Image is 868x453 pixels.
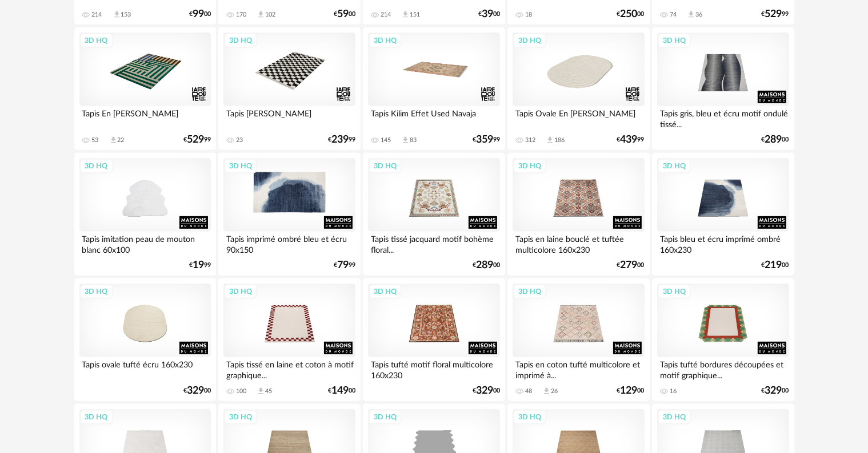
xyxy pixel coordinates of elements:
[401,136,410,144] span: Download icon
[218,278,360,402] a: 3D HQ Tapis tissé en laine et coton à motif graphique... 100 Download icon 45 €14900
[657,106,789,129] div: Tapis gris, bleu et écru motif ondulé tissé...
[762,261,789,269] div: € 00
[265,387,272,395] div: 45
[621,10,638,18] span: 250
[328,387,355,395] div: € 00
[381,11,391,19] div: 214
[542,387,551,395] span: Download icon
[525,11,532,19] div: 18
[617,261,645,269] div: € 00
[476,261,493,269] span: 289
[658,410,691,424] div: 3D HQ
[617,387,645,395] div: € 00
[368,106,499,129] div: Tapis Kilim Effet Used Navaja
[551,387,558,395] div: 26
[513,159,546,173] div: 3D HQ
[368,232,499,254] div: Tapis tissé jacquard motif bohème floral...
[513,357,644,380] div: Tapis en coton tufté multicolore et imprimé à...
[617,10,645,18] div: € 00
[410,136,417,144] div: 83
[670,11,677,19] div: 74
[473,261,500,269] div: € 00
[381,136,391,144] div: 145
[525,387,532,395] div: 48
[476,387,493,395] span: 329
[369,410,402,424] div: 3D HQ
[658,33,691,48] div: 3D HQ
[189,10,211,18] div: € 00
[80,284,113,299] div: 3D HQ
[621,387,638,395] span: 129
[74,278,216,402] a: 3D HQ Tapis ovale tufté écru 160x230 €32900
[670,387,677,395] div: 16
[79,232,211,254] div: Tapis imitation peau de mouton blanc 60x100
[121,11,131,19] div: 153
[257,387,265,395] span: Download icon
[369,284,402,299] div: 3D HQ
[193,10,204,18] span: 99
[331,387,349,395] span: 149
[473,136,500,144] div: € 99
[513,106,644,129] div: Tapis Ovale En [PERSON_NAME]
[223,232,355,254] div: Tapis imprimé ombré bleu et écru 90x150
[334,10,355,18] div: € 00
[334,261,355,269] div: € 99
[187,136,204,144] span: 529
[218,27,360,151] a: 3D HQ Tapis [PERSON_NAME] 23 €23999
[762,136,789,144] div: € 00
[401,10,410,19] span: Download icon
[554,136,565,144] div: 186
[79,357,211,380] div: Tapis ovale tufté écru 160x230
[695,11,702,19] div: 36
[762,10,789,18] div: € 99
[762,387,789,395] div: € 00
[74,27,216,151] a: 3D HQ Tapis En [PERSON_NAME] 53 Download icon 22 €52999
[187,387,204,395] span: 329
[513,232,644,254] div: Tapis en laine bouclé et tuftée multicolore 160x230
[513,284,546,299] div: 3D HQ
[92,11,102,19] div: 214
[652,153,794,276] a: 3D HQ Tapis bleu et écru imprimé ombré 160x230 €21900
[765,387,782,395] span: 329
[328,136,355,144] div: € 99
[363,153,505,276] a: 3D HQ Tapis tissé jacquard motif bohème floral... €28900
[223,106,355,129] div: Tapis [PERSON_NAME]
[113,10,121,19] span: Download icon
[80,159,113,173] div: 3D HQ
[223,357,355,380] div: Tapis tissé en laine et coton à motif graphique...
[368,357,499,380] div: Tapis tufté motif floral multicolore 160x230
[224,410,257,424] div: 3D HQ
[363,27,505,151] a: 3D HQ Tapis Kilim Effet Used Navaja 145 Download icon 83 €35999
[765,10,782,18] span: 529
[478,10,500,18] div: € 00
[765,136,782,144] span: 289
[546,136,554,144] span: Download icon
[224,284,257,299] div: 3D HQ
[476,136,493,144] span: 359
[507,278,649,402] a: 3D HQ Tapis en coton tufté multicolore et imprimé à... 48 Download icon 26 €12900
[363,278,505,402] a: 3D HQ Tapis tufté motif floral multicolore 160x230 €32900
[109,136,118,144] span: Download icon
[193,261,204,269] span: 19
[482,10,493,18] span: 39
[473,387,500,395] div: € 00
[265,11,275,19] div: 102
[617,136,645,144] div: € 99
[331,136,349,144] span: 239
[657,232,789,254] div: Tapis bleu et écru imprimé ombré 160x230
[658,159,691,173] div: 3D HQ
[369,159,402,173] div: 3D HQ
[224,33,257,48] div: 3D HQ
[80,33,113,48] div: 3D HQ
[765,261,782,269] span: 219
[80,410,113,424] div: 3D HQ
[525,136,535,144] div: 312
[236,387,246,395] div: 100
[337,10,349,18] span: 59
[183,387,211,395] div: € 00
[79,106,211,129] div: Tapis En [PERSON_NAME]
[621,136,638,144] span: 439
[652,27,794,151] a: 3D HQ Tapis gris, bleu et écru motif ondulé tissé... €28900
[74,153,216,276] a: 3D HQ Tapis imitation peau de mouton blanc 60x100 €1999
[652,278,794,402] a: 3D HQ Tapis tufté bordures découpées et motif graphique... 16 €32900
